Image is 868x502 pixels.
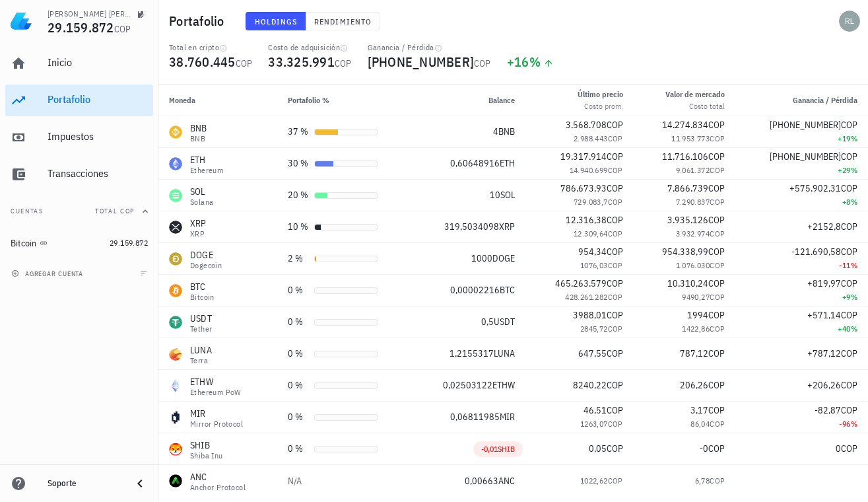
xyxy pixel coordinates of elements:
[841,277,857,289] span: COP
[288,188,309,202] div: 20 %
[288,475,302,487] span: N/A
[746,417,857,431] div: -96
[48,18,114,36] span: 29.159.872
[190,185,213,198] div: SOL
[608,197,623,207] span: COP
[671,133,710,143] span: 11.953.773
[169,11,230,32] h1: Portafolio
[807,347,841,359] span: +787,12
[48,93,148,106] div: Portafolio
[807,221,841,233] span: +2152,8
[169,126,182,139] div: BNB-icon
[841,119,857,131] span: COP
[169,157,182,170] div: ETH-icon
[190,343,212,357] div: LUNA
[746,259,857,272] div: -11
[608,324,623,334] span: COP
[190,325,212,333] div: Tether
[608,133,623,143] span: COP
[288,95,329,105] span: Portafolio %
[169,347,182,361] div: LUNA-icon
[580,260,608,270] span: 1076,03
[190,407,243,420] div: MIR
[268,42,351,53] div: Costo de adquisición
[667,277,708,289] span: 10.310,24
[566,214,607,226] span: 12.316,38
[190,135,207,143] div: BNB
[494,316,515,328] span: USDT
[450,411,500,423] span: 0,06811985
[815,404,841,416] span: -82,87
[710,229,725,238] span: COP
[608,476,623,485] span: COP
[488,95,515,105] span: Balance
[841,246,857,258] span: COP
[687,309,708,321] span: 1994
[608,229,623,238] span: COP
[667,214,708,226] span: 3.935.126
[608,419,623,429] span: COP
[254,17,298,26] span: Holdings
[708,277,725,289] span: COP
[573,379,607,391] span: 8240,22
[5,85,153,116] a: Portafolio
[574,229,608,238] span: 12.309,64
[500,411,515,423] span: MIR
[368,42,491,53] div: Ganancia / Pérdida
[492,252,515,264] span: DOGE
[190,217,207,230] div: XRP
[190,230,207,238] div: XRP
[807,379,841,391] span: +206,26
[578,246,607,258] span: 954,34
[770,151,841,162] span: [PHONE_NUMBER]
[690,404,708,416] span: 3,17
[851,133,857,143] span: %
[851,197,857,207] span: %
[708,347,725,359] span: COP
[560,182,607,194] span: 786.673,93
[746,322,857,336] div: +40
[710,292,725,302] span: COP
[498,475,515,487] span: ANC
[190,357,212,365] div: Terra
[494,347,515,359] span: LUNA
[770,119,841,131] span: [PHONE_NUMBER]
[607,347,623,359] span: COP
[14,269,83,278] span: agregar cuenta
[190,248,222,262] div: DOGE
[708,182,725,194] span: COP
[190,280,215,293] div: BTC
[190,470,246,484] div: ANC
[412,85,525,116] th: Balance: Sin ordenar. Pulse para ordenar de forma ascendente.
[735,85,868,116] th: Ganancia / Pérdida: Sin ordenar. Pulse para ordenar de forma ascendente.
[807,277,841,289] span: +819,97
[335,57,352,69] span: COP
[708,443,725,454] span: COP
[114,23,131,35] span: COP
[851,260,857,270] span: %
[851,292,857,302] span: %
[836,443,841,454] span: 0
[662,246,708,258] span: 954.338,99
[169,42,252,53] div: Total en cripto
[708,379,725,391] span: COP
[450,157,500,169] span: 0,60648916
[841,221,857,233] span: COP
[529,53,541,71] span: %
[169,252,182,266] div: DOGE-icon
[450,284,500,296] span: 0,00002216
[11,11,32,32] img: LedgiFi
[710,260,725,270] span: COP
[665,100,725,112] div: Costo total
[190,375,242,388] div: ETHW
[481,316,494,328] span: 0,5
[48,9,132,19] div: [PERSON_NAME] [PERSON_NAME]
[708,119,725,131] span: COP
[169,379,182,392] div: ETHW-icon
[700,443,708,454] span: -0
[190,420,243,428] div: Mirror Protocol
[11,238,37,249] div: Bitcoin
[695,476,710,485] span: 6,78
[746,132,857,145] div: +19
[607,277,623,289] span: COP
